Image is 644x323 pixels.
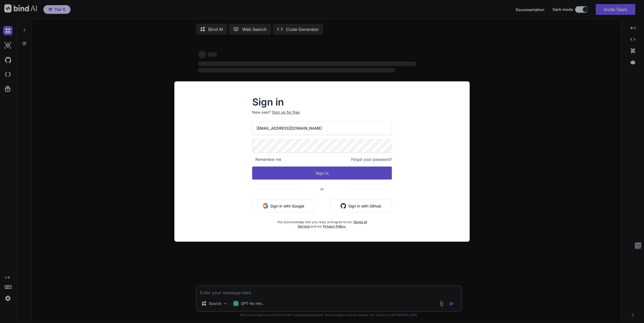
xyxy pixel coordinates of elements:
input: Login or Email [252,121,392,135]
span: Remember me [252,157,281,162]
span: Forgot your password? [351,157,392,162]
p: New user? [252,110,392,121]
img: google [263,203,268,209]
button: Sign In [252,167,392,180]
button: Sign in with Github [330,199,392,212]
span: or [299,182,345,196]
div: Sign up for free [272,110,300,115]
button: Sign in with Google [252,199,315,212]
h2: Sign in [252,98,392,106]
img: github [341,203,346,209]
a: Terms of Service [298,220,367,228]
div: You acknowledge that you read, and agree to our and our [275,217,369,229]
a: Privacy Policy. [323,224,346,228]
